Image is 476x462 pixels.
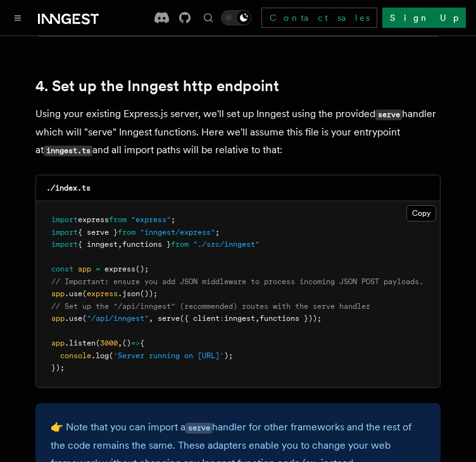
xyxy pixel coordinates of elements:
span: ; [215,228,220,237]
span: functions })); [260,314,322,323]
a: serve [185,421,212,433]
span: "express" [131,215,171,224]
span: from [171,240,189,249]
span: (); [135,265,149,273]
span: .use [65,314,82,323]
span: // Set up the "/api/inngest" (recommended) routes with the serve handler [51,302,370,311]
span: .listen [65,339,96,347]
span: .json [118,289,140,298]
span: .log [91,351,109,360]
a: Contact sales [261,8,377,28]
span: app [51,289,65,298]
span: , [255,314,260,323]
span: => [131,339,140,347]
span: app [78,265,91,273]
span: , [118,339,122,347]
span: "inngest/express" [140,228,215,237]
span: : [220,314,224,323]
span: .use [65,289,82,298]
span: 3000 [100,339,118,347]
p: Using your existing Express.js server, we'll set up Inngest using the provided handler which will... [35,105,441,159]
span: , [118,240,122,249]
button: Find something... [201,10,216,25]
span: , [149,314,153,323]
span: ( [96,339,100,347]
span: // Important: ensure you add JSON middleware to process incoming JSON POST payloads. [51,277,423,286]
span: import [51,215,78,224]
span: app [51,314,65,323]
span: app [51,339,65,347]
span: = [96,265,100,273]
span: serve [158,314,180,323]
span: console [60,351,91,360]
span: import [51,228,78,237]
span: from [109,215,127,224]
span: ); [224,351,233,360]
button: Toggle navigation [10,10,25,25]
span: ( [82,314,87,323]
span: { [140,339,144,347]
span: "./src/inngest" [193,240,260,249]
span: ( [109,351,113,360]
span: import [51,240,78,249]
span: ({ client [180,314,220,323]
span: express [78,215,109,224]
button: Toggle dark mode [221,10,251,25]
span: "/api/inngest" [87,314,149,323]
span: ; [171,215,175,224]
span: { serve } [78,228,118,237]
span: ()); [140,289,158,298]
span: inngest [224,314,255,323]
span: () [122,339,131,347]
span: 'Server running on [URL]' [113,351,224,360]
span: from [118,228,135,237]
code: ./index.ts [46,184,91,192]
code: inngest.ts [44,146,92,156]
span: express [104,265,135,273]
code: serve [375,109,402,120]
span: express [87,289,118,298]
a: Sign Up [382,8,466,28]
button: Copy [406,205,436,222]
span: { inngest [78,240,118,249]
a: 4. Set up the Inngest http endpoint [35,77,279,95]
span: functions } [122,240,171,249]
span: }); [51,363,65,372]
span: ( [82,289,87,298]
span: const [51,265,73,273]
code: serve [185,423,212,434]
